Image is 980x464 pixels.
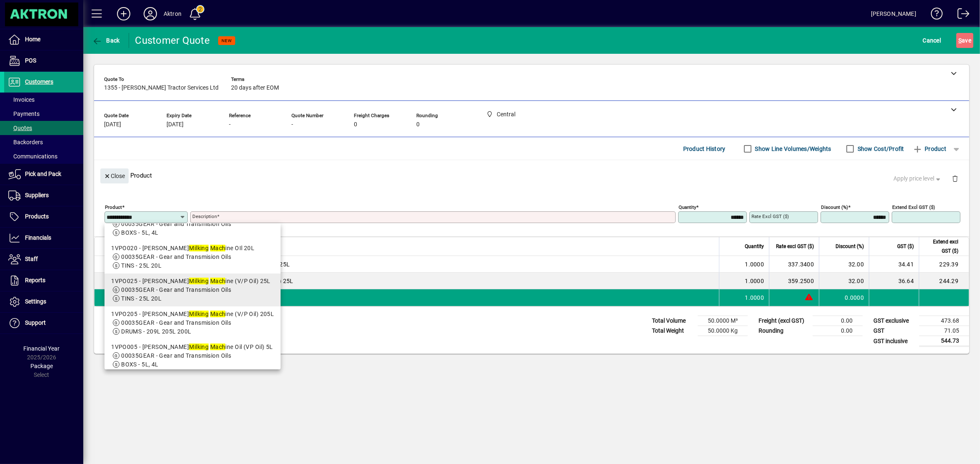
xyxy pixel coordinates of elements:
span: Invoices [8,96,35,103]
span: Support [25,319,46,326]
span: Package [30,363,53,369]
button: Profile [137,6,164,21]
a: Logout [951,2,970,29]
span: 00035GEAR - Gear and Transmision Oils [121,221,231,227]
button: Delete [945,168,965,188]
button: Apply price level [890,171,945,186]
div: 337.3400 [774,260,814,268]
a: Settings [4,291,83,312]
span: 00035GEAR - Gear and Transmision Oils [121,286,231,293]
span: [DATE] [167,121,184,128]
td: Total Weight [648,326,698,336]
mat-option: 1MMO005 - Axsyn Milking Machine Oil 5L [104,208,281,241]
em: Milking [189,278,209,284]
span: - [291,121,293,128]
app-page-header-button: Back [83,33,129,48]
em: Milking [189,344,209,350]
div: 1VPO020 - [PERSON_NAME] ine OIl 20L [111,244,274,253]
a: Financials [4,228,83,248]
a: Support [4,313,83,334]
span: - [229,121,231,128]
span: TINS - 25L 20L [121,262,162,269]
td: GST [869,326,919,336]
td: 473.68 [919,316,969,326]
div: 1VPO005 - [PERSON_NAME] ine Oil (VP Oil) 5L [111,343,274,351]
mat-label: Rate excl GST ($) [751,213,789,219]
button: Cancel [921,33,943,48]
td: 0.0000 [819,289,869,306]
td: Rounding [754,326,813,336]
div: Aktron [164,7,182,20]
button: Add [110,6,137,21]
span: 00035GEAR - Gear and Transmision Oils [121,352,231,359]
td: Freight (excl GST) [754,316,813,326]
span: Apply price level [894,174,942,183]
span: Reports [25,277,45,283]
span: 1355 - [PERSON_NAME] Tractor Services Ltd [104,85,219,91]
a: Home [4,29,83,50]
a: POS [4,50,83,71]
div: [PERSON_NAME] [871,7,916,20]
span: Products [25,213,49,220]
span: Close [104,169,125,183]
span: Suppliers [25,192,49,198]
span: Quotes [8,125,32,131]
app-page-header-button: Close [98,172,131,179]
mat-option: 1VPO025 - Morris Milking Machine (V/P Oil) 25L [104,273,281,306]
mat-label: Quantity [679,204,696,210]
div: 1VPO025 - [PERSON_NAME] ine (V/P Oil) 25L [111,277,274,286]
mat-label: Description [192,213,217,219]
span: BOXS - 5L, 4L [121,229,159,236]
a: Reports [4,270,83,291]
span: Staff [25,256,38,262]
a: Suppliers [4,185,83,206]
a: Products [4,206,83,227]
td: 34.41 [869,256,919,273]
td: 229.39 [919,256,969,273]
span: Settings [25,298,46,305]
span: 00035GEAR - Gear and Transmision Oils [121,253,231,260]
mat-label: Extend excl GST ($) [892,204,935,210]
button: Product History [680,141,729,156]
div: Product [94,160,969,191]
span: S [958,37,962,44]
div: 1VPO205 - [PERSON_NAME] ine (V/P Oil) 205L [111,310,274,319]
span: Quantity [745,242,764,251]
td: 71.05 [919,326,969,336]
span: 20 days after EOM [231,85,279,91]
a: Invoices [4,93,83,107]
td: 244.29 [919,273,969,289]
span: Backorders [8,139,43,145]
div: Customer Quote [135,34,210,47]
a: Communications [4,149,83,163]
span: Discount (%) [836,242,864,251]
em: Mach [210,245,226,251]
span: Cancel [923,34,941,47]
a: Quotes [4,121,83,135]
td: 0.00 [813,326,863,336]
mat-option: 1VPO020 - Morris Milking Machine OIl 20L [104,241,281,273]
app-page-header-button: Delete [945,175,965,182]
td: 50.0000 M³ [698,316,748,326]
span: Pick and Pack [25,171,61,177]
span: POS [25,57,36,64]
span: 1.0000 [745,260,764,268]
span: Payments [8,110,40,117]
em: Milking [189,311,209,317]
mat-option: 1VPO005 - Morris Milking Machine Oil (VP Oil) 5L [104,339,281,372]
td: 50.0000 Kg [698,326,748,336]
td: GST exclusive [869,316,919,326]
span: BOXS - 5L, 4L [121,361,159,368]
span: NEW [221,38,232,43]
em: Mach [210,344,226,350]
span: TINS - 25L 20L [121,295,162,302]
label: Show Cost/Profit [856,145,904,153]
button: Close [100,168,129,183]
span: Rate excl GST ($) [776,242,814,251]
button: Save [956,33,973,48]
span: 00035GEAR - Gear and Transmision Oils [121,319,231,326]
em: Milking [189,245,209,251]
mat-label: Product [105,204,122,210]
mat-label: Discount (%) [821,204,848,210]
a: Staff [4,249,83,270]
